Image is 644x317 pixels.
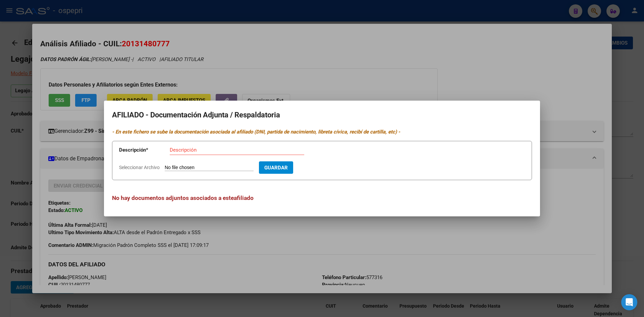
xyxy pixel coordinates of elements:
span: afiliado [234,195,254,201]
span: Guardar [264,165,288,171]
h2: AFILIADO - Documentación Adjunta / Respaldatoria [112,109,532,121]
h3: No hay documentos adjuntos asociados a este [112,194,532,202]
p: Descripción [119,146,170,154]
i: - En este fichero se sube la documentación asociada al afiliado (DNI, partida de nacimiento, libr... [112,129,400,135]
div: Open Intercom Messenger [621,294,637,310]
span: Seleccionar Archivo [119,165,160,170]
button: Guardar [259,161,293,174]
